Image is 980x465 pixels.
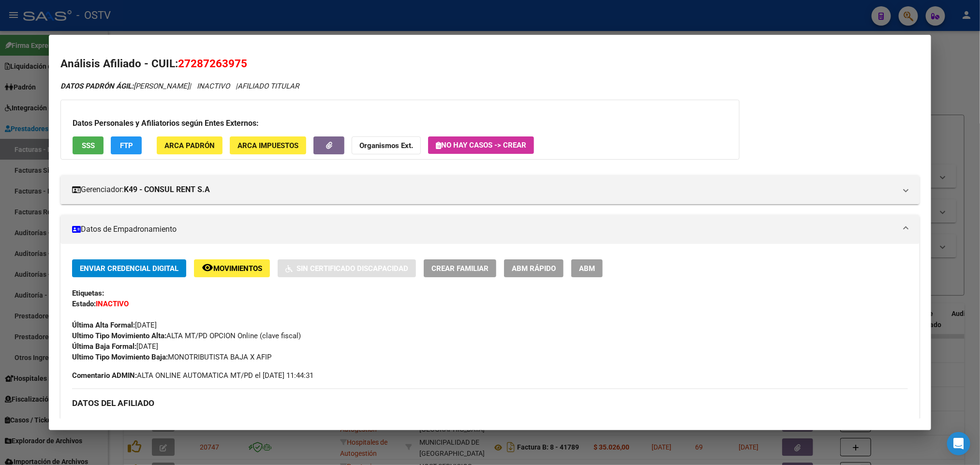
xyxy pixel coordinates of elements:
strong: Estado: [72,300,96,308]
mat-panel-title: Gerenciador: [72,184,896,195]
button: ARCA Padrón [157,136,223,154]
strong: Comentario ADMIN: [72,371,137,380]
span: ARCA Impuestos [238,141,298,150]
span: ARCA Padrón [164,141,215,150]
i: | INACTIVO | [60,82,299,90]
span: Enviar Credencial Digital [80,264,178,273]
span: Sin Certificado Discapacidad [297,264,408,273]
button: ABM Rápido [504,259,564,277]
span: [DATE] [72,342,158,351]
button: Organismos Ext. [352,136,421,154]
mat-expansion-panel-header: Datos de Empadronamiento [60,215,919,244]
span: 27287263975 [178,57,247,70]
button: Enviar Credencial Digital [72,259,186,277]
span: No hay casos -> Crear [436,141,526,150]
h2: Análisis Afiliado - CUIL: [60,56,919,72]
span: ALTA MT/PD OPCION Online (clave fiscal) [72,331,301,340]
span: ABM [579,264,595,273]
span: ALTA ONLINE AUTOMATICA MT/PD el [DATE] 11:44:31 [72,370,313,381]
span: Movimientos [213,264,262,273]
span: FTP [120,141,133,150]
strong: DATOS PADRÓN ÁGIL: [60,82,134,90]
strong: Última Alta Formal: [72,321,135,330]
mat-panel-title: Datos de Empadronamiento [72,224,896,235]
div: Open Intercom Messenger [947,432,970,455]
strong: K49 - CONSUL RENT S.A [124,184,210,195]
h3: DATOS DEL AFILIADO [72,398,907,408]
span: [DATE] [72,321,157,330]
mat-expansion-panel-header: Gerenciador:K49 - CONSUL RENT S.A [60,175,919,204]
strong: Ultimo Tipo Movimiento Baja: [72,353,168,361]
button: ARCA Impuestos [230,136,306,154]
button: FTP [111,136,142,154]
strong: INACTIVO [96,300,129,308]
button: Movimientos [194,259,270,277]
span: MONOTRIBUTISTA BAJA X AFIP [72,353,271,361]
button: ABM [571,259,603,277]
strong: Apellido: [72,418,100,426]
button: Sin Certificado Discapacidad [278,259,416,277]
span: SSS [82,141,95,150]
h3: Datos Personales y Afiliatorios según Entes Externos: [73,118,728,129]
button: Crear Familiar [424,259,496,277]
strong: Última Baja Formal: [72,342,136,351]
span: ABM Rápido [512,264,556,273]
mat-icon: remove_red_eye [202,262,213,273]
strong: Organismos Ext. [359,141,413,150]
span: [PERSON_NAME] [60,82,189,90]
span: 1165985623 [490,418,593,426]
strong: Ultimo Tipo Movimiento Alta: [72,331,166,340]
span: [PERSON_NAME] [72,418,156,426]
span: Crear Familiar [431,264,489,273]
button: SSS [73,136,104,154]
strong: Teléfono Particular: [490,418,554,426]
button: No hay casos -> Crear [428,136,534,154]
strong: Etiquetas: [72,289,104,298]
span: AFILIADO TITULAR [238,82,299,90]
